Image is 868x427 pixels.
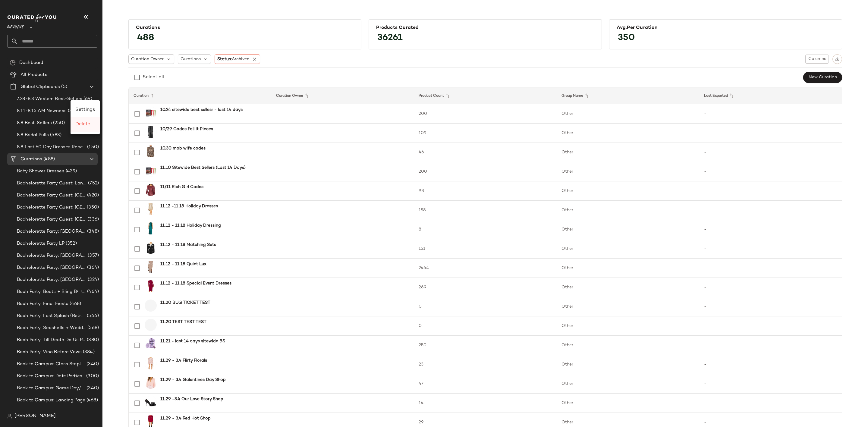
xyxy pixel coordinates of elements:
[271,87,414,104] th: Curation Owner
[803,72,842,83] button: New Curation
[557,87,699,104] th: Group Name
[82,349,95,356] span: (384)
[87,180,99,187] span: (752)
[557,162,699,181] td: Other
[808,75,837,80] span: New Curation
[20,156,42,163] span: Curations
[17,264,86,271] span: Bachelorette Party: [GEOGRAPHIC_DATA]
[20,83,60,90] span: Global Clipboards
[17,168,64,175] span: Baby Shower Dresses
[557,143,699,162] td: Other
[805,55,829,64] button: Columns
[75,122,90,127] span: Delete
[699,374,842,394] td: -
[17,180,87,187] span: Bachelorette Party Guest: Landing Page
[414,220,556,239] td: 8
[699,278,842,297] td: -
[86,288,99,295] span: (464)
[17,288,86,295] span: Bach Party: Boots + Bling B4 the Ring
[217,56,250,62] span: Status:
[808,57,826,61] span: Columns
[86,325,99,331] span: (568)
[557,181,699,201] td: Other
[160,242,216,248] b: 11.12 - 11.18 Matching Sets
[414,316,556,336] td: 0
[160,222,221,229] b: 11.12 - 11.18 Holiday Dressing
[86,276,99,283] span: (324)
[414,181,556,201] td: 98
[86,204,99,211] span: (350)
[699,259,842,278] td: -
[49,132,61,139] span: (583)
[20,71,47,78] span: All Products
[7,20,24,31] span: Revolve
[7,14,58,22] img: cfy_white_logo.C9jOOHJF.svg
[160,415,211,422] b: 11.29 - 3.4 Red Hot Shop
[85,397,98,404] span: (468)
[612,27,641,49] span: 350
[414,124,556,143] td: 109
[17,96,82,102] span: 7.28-8.3 Western Best-Sellers
[7,414,12,419] img: svg%3e
[414,278,556,297] td: 269
[68,300,81,307] span: (468)
[699,201,842,220] td: -
[232,57,250,61] span: Archived
[17,276,86,283] span: Bachelorette Party: [GEOGRAPHIC_DATA]
[160,280,231,287] b: 11.12 - 11.18 Special Event Dresses
[17,216,86,223] span: Bachelorette Party Guest: [GEOGRAPHIC_DATA]
[17,373,85,380] span: Back to Campus: Date Parties & Semi Formals
[376,25,594,31] div: Products Curated
[17,409,86,416] span: Back to Campus: Night Out/House Parties
[699,336,842,355] td: -
[160,338,225,344] b: 11.21 - last 14 days sitewide BS
[557,316,699,336] td: Other
[557,297,699,316] td: Other
[131,56,164,62] span: Curation Owner
[414,104,556,124] td: 200
[835,57,839,61] img: svg%3e
[60,83,67,90] span: (5)
[17,108,67,115] span: 8.11-8.15 AM Newness
[699,162,842,181] td: -
[86,337,99,344] span: (380)
[557,355,699,374] td: Other
[86,409,99,416] span: (416)
[86,264,99,271] span: (364)
[86,216,99,223] span: (336)
[52,120,65,127] span: (250)
[17,204,86,211] span: Bachelorette Party Guest: [GEOGRAPHIC_DATA]
[557,394,699,413] td: Other
[414,297,556,316] td: 0
[17,325,86,331] span: Bach Party: Seashells + Wedding Bells
[557,104,699,124] td: Other
[17,240,64,247] span: Bachelorette Party LP
[414,394,556,413] td: 14
[17,349,82,356] span: Bach Party: Vino Before Vows
[131,27,160,49] span: 488
[17,385,85,392] span: Back to Campus: Game Day/Tailgates
[414,259,556,278] td: 2464
[160,165,246,171] b: 11.10 Sitewide Best Sellers (Last 14 Days)
[699,143,842,162] td: -
[414,336,556,355] td: 250
[699,181,842,201] td: -
[557,336,699,355] td: Other
[414,201,556,220] td: 158
[699,239,842,259] td: -
[17,120,52,127] span: 8.8 Best-Sellers
[160,107,243,113] b: 10.24 sitewide best sellesr - last 14 days
[86,252,99,259] span: (357)
[160,184,203,190] b: 11/11 Rich Girl Codes
[160,319,206,325] b: 11.20 TEST TEST TEST
[17,300,68,307] span: Bach Party: Final Fiesta
[14,413,56,420] span: [PERSON_NAME]
[160,357,207,364] b: 11.29 - 3.4 Flirty Florals
[64,240,77,247] span: (352)
[699,297,842,316] td: -
[557,259,699,278] td: Other
[414,162,556,181] td: 200
[557,220,699,239] td: Other
[86,144,99,151] span: (150)
[75,107,95,112] span: Settings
